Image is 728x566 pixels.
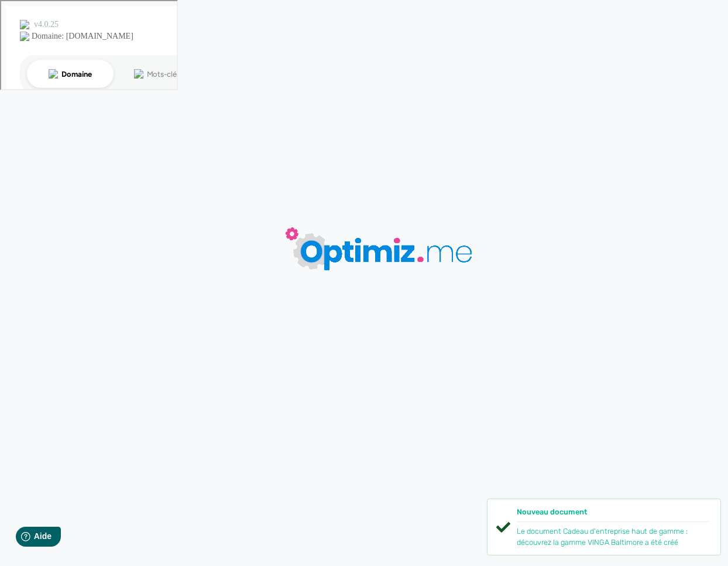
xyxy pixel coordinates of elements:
div: v 4.0.25 [33,19,57,28]
div: Domaine [60,69,90,77]
img: logo_orange.svg [19,19,28,28]
img: loader-big-blue.gif [255,198,518,297]
div: Nouveau document [517,506,709,521]
img: website_grey.svg [19,30,28,40]
img: tab_domain_overview_orange.svg [47,68,57,77]
div: Le document Cadeau d'entreprise haut de gamme : découvrez la gamme VINGA Baltimore a été créé [517,526,709,548]
img: tab_keywords_by_traffic_grey.svg [133,68,142,77]
div: Mots-clés [146,69,179,77]
div: Domaine: [DOMAIN_NAME] [30,30,132,40]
